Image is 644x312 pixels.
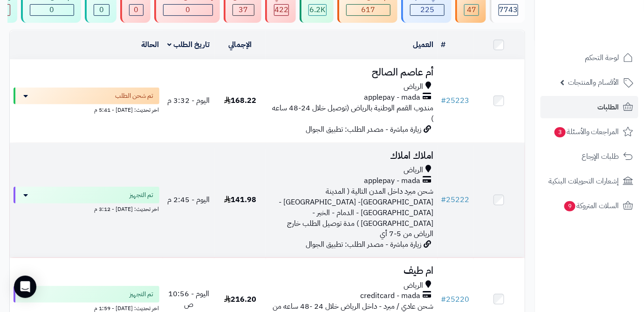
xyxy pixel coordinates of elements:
span: تم شحن الطلب [116,91,154,101]
a: الإجمالي [228,39,252,50]
div: Open Intercom Messenger [14,276,36,298]
a: لوحة التحكم [541,47,638,69]
span: 617 [362,4,376,15]
a: السلات المتروكة9 [541,195,638,217]
span: # [441,95,446,106]
a: الطلبات [541,96,638,118]
div: 37 [233,5,254,15]
div: 0 [94,5,109,15]
a: إشعارات التحويلات البنكية [541,170,638,192]
div: 47 [465,5,479,15]
div: 6213 [309,5,326,15]
span: لوحة التحكم [585,51,619,64]
a: العميل [413,39,434,50]
span: الرياض [404,81,424,92]
a: # [441,39,446,50]
div: 0 [30,5,74,15]
span: applepay - mada [364,92,421,103]
span: مندوب القمم الوطنية بالرياض (توصيل خلال 24-48 ساعه ) [273,102,434,124]
span: شحن مبرد داخل المدن التالية ( المدينة [GEOGRAPHIC_DATA]- [GEOGRAPHIC_DATA] - [GEOGRAPHIC_DATA] - ... [279,186,434,239]
span: تم التجهيز [130,290,154,299]
span: زيارة مباشرة - مصدر الطلب: تطبيق الجوال [306,239,422,250]
span: 0 [50,4,55,15]
a: #25220 [441,294,470,305]
span: # [441,194,446,205]
span: اليوم - 3:32 م [167,95,210,106]
h3: ام طيف [270,265,434,276]
div: 422 [274,5,288,15]
span: 422 [274,4,288,15]
a: طلبات الإرجاع [541,145,638,168]
span: السلات المتروكة [563,199,619,212]
span: 141.98 [224,194,256,205]
span: 47 [467,4,476,15]
h3: أم عاصم الصالح [270,67,434,78]
span: # [441,294,446,305]
span: 216.20 [224,294,256,305]
a: المراجعات والأسئلة3 [541,121,638,143]
span: 0 [186,4,191,15]
a: #25222 [441,194,470,205]
span: 168.22 [224,95,256,106]
div: 225 [411,5,444,15]
span: زيارة مباشرة - مصدر الطلب: تطبيق الجوال [306,124,422,135]
div: اخر تحديث: [DATE] - 3:12 م [14,203,159,213]
div: 617 [347,5,390,15]
span: 7743 [499,4,518,15]
a: تاريخ الطلب [168,39,210,50]
img: logo-2.png [581,21,635,41]
span: 0 [134,4,139,15]
div: اخر تحديث: [DATE] - 5:41 م [14,104,159,114]
h3: املاك املاك [270,150,434,161]
a: الحالة [142,39,159,50]
span: 9 [564,201,576,212]
span: 3 [555,127,566,138]
span: 37 [239,4,248,15]
span: اليوم - 2:45 م [167,194,210,205]
span: الأقسام والمنتجات [568,76,619,89]
span: 225 [420,4,434,15]
div: 0 [130,5,143,15]
span: إشعارات التحويلات البنكية [548,175,619,188]
span: creditcard - mada [361,291,421,301]
span: اليوم - 10:56 ص [168,288,209,310]
span: طلبات الإرجاع [582,150,619,163]
span: 6.2K [310,4,326,15]
span: الرياض [404,280,424,291]
span: الرياض [404,165,424,176]
span: تم التجهيز [130,190,154,200]
a: #25223 [441,95,470,106]
span: الطلبات [598,101,619,114]
div: 0 [164,5,212,15]
span: applepay - mada [364,176,421,186]
span: 0 [99,4,104,15]
span: المراجعات والأسئلة [554,125,619,138]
